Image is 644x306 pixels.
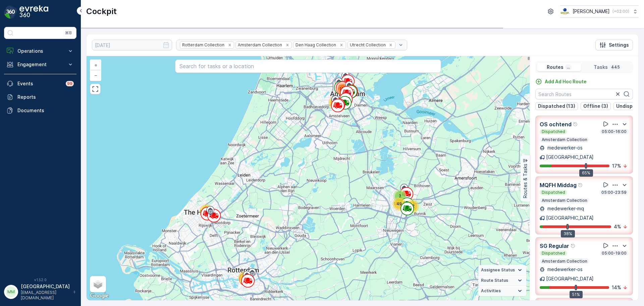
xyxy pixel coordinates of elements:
[545,78,587,85] p: Add Ad Hoc Route
[541,129,566,134] p: Dispatched
[65,30,72,36] p: ⌘B
[396,201,402,206] span: 49
[579,169,593,177] div: 65%
[541,190,566,195] p: Dispatched
[406,200,419,213] div: 12
[175,59,441,73] input: Search for tasks or a location
[21,290,70,301] p: [EMAIL_ADDRESS][DOMAIN_NAME]
[67,81,72,86] p: 99
[19,5,48,19] img: logo_dark-DEwI_e13.png
[538,103,575,110] p: Dispatched (13)
[481,288,501,294] span: Activities
[481,278,508,283] span: Route Status
[94,62,97,68] span: +
[609,42,629,48] p: Settings
[546,215,594,221] p: [GEOGRAPHIC_DATA]
[612,9,629,14] p: ( +02:00 )
[91,277,105,292] a: Layers
[546,154,594,161] p: [GEOGRAPHIC_DATA]
[566,64,571,70] p: ...
[4,283,76,301] button: MM[GEOGRAPHIC_DATA][EMAIL_ADDRESS][DOMAIN_NAME]
[91,70,101,80] a: Zoom Out
[595,40,633,50] button: Settings
[541,137,588,142] p: Amsterdam Collection
[17,48,63,54] p: Operations
[546,205,584,212] p: medewerker-mq
[601,190,627,195] p: 05:00-23:59
[481,267,515,273] span: Assignee Status
[393,189,407,203] div: 2
[478,286,526,296] summary: Activities
[4,104,76,117] a: Documents
[541,198,588,203] p: Amsterdam Collection
[581,102,611,110] button: Offline (3)
[546,275,594,282] p: [GEOGRAPHIC_DATA]
[17,80,62,87] p: Events
[560,5,639,17] button: [PERSON_NAME](+02:00)
[91,60,101,70] a: Zoom In
[601,129,627,134] p: 05:00-16:00
[478,265,526,275] summary: Assignee Status
[6,287,16,297] div: MM
[399,193,401,199] span: 2
[535,102,578,110] button: Dispatched (13)
[601,251,627,256] p: 05:00-19:00
[392,197,406,211] div: 49
[610,64,621,70] p: 445
[17,107,74,114] p: Documents
[88,292,110,300] a: Open this area in Google Maps (opens a new window)
[4,90,76,104] a: Reports
[200,204,213,218] div: 45
[17,61,63,68] p: Engagement
[94,72,98,78] span: −
[541,259,588,264] p: Amsterdam Collection
[583,103,608,110] p: Offline (3)
[88,292,110,300] img: Google
[328,96,342,110] div: 77
[522,164,529,198] p: Routes & Tasks
[612,284,621,291] p: 14 %
[594,64,608,71] p: Tasks
[546,266,583,273] p: medewerker-os
[4,77,76,90] a: Events99
[573,8,610,15] p: [PERSON_NAME]
[560,8,570,15] img: basis-logo_rgb2x.png
[547,64,563,71] p: Routes
[570,291,583,298] div: 51%
[573,122,578,127] div: Help Tooltip Icon
[92,40,172,50] input: dd/mm/yyyy
[614,223,621,230] p: 4 %
[541,251,566,256] p: Dispatched
[561,230,575,237] div: 38%
[571,243,576,249] div: Help Tooltip Icon
[546,144,583,151] p: medewerker-os
[4,5,17,19] img: logo
[339,86,346,91] span: 187
[612,163,621,169] p: 17 %
[478,275,526,286] summary: Route Status
[336,82,350,96] div: 187
[17,94,74,100] p: Reports
[4,278,76,282] span: v 1.52.0
[535,89,633,99] input: Search Routes
[4,58,76,71] button: Engagement
[540,181,577,189] p: MQFH Middag
[4,44,76,58] button: Operations
[578,182,583,188] div: Help Tooltip Icon
[540,120,572,128] p: OS ochtend
[21,283,70,290] p: [GEOGRAPHIC_DATA]
[238,271,252,285] div: 73
[535,78,587,85] a: Add Ad Hoc Route
[86,6,117,17] p: Cockpit
[540,242,569,250] p: SG Regular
